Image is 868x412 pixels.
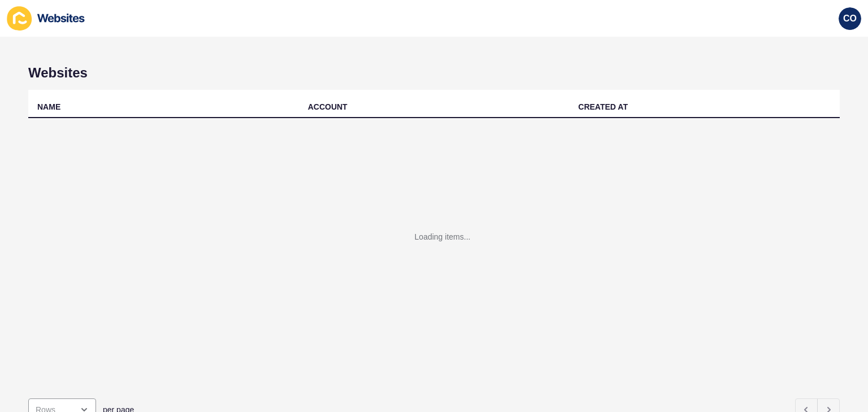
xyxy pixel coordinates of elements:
div: CREATED AT [578,101,628,112]
div: NAME [37,101,60,112]
h1: Websites [28,65,840,81]
span: CO [843,13,857,24]
div: ACCOUNT [308,101,348,112]
div: Loading items... [415,231,471,242]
